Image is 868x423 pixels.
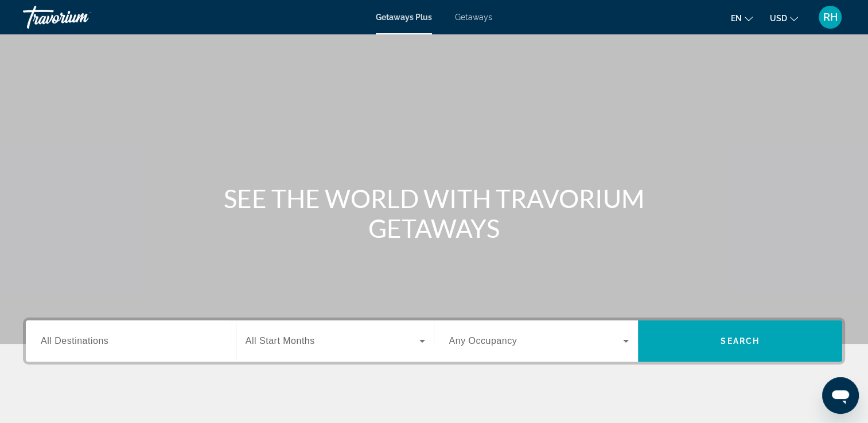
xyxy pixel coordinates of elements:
[770,14,787,23] span: USD
[26,320,842,362] div: Search widget
[449,336,517,346] span: Any Occupancy
[822,377,859,414] iframe: Button to launch messaging window
[246,336,315,346] span: All Start Months
[770,10,798,26] button: Change currency
[41,336,108,346] span: All Destinations
[23,2,138,32] a: Travorium
[731,10,753,26] button: Change language
[815,5,845,29] button: User Menu
[823,11,838,23] span: RH
[721,336,760,346] span: Search
[219,183,649,243] h1: SEE THE WORLD WITH TRAVORIUM GETAWAYS
[638,320,842,362] button: Search
[731,14,742,23] span: en
[455,13,492,22] a: Getaways
[376,13,432,22] a: Getaways Plus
